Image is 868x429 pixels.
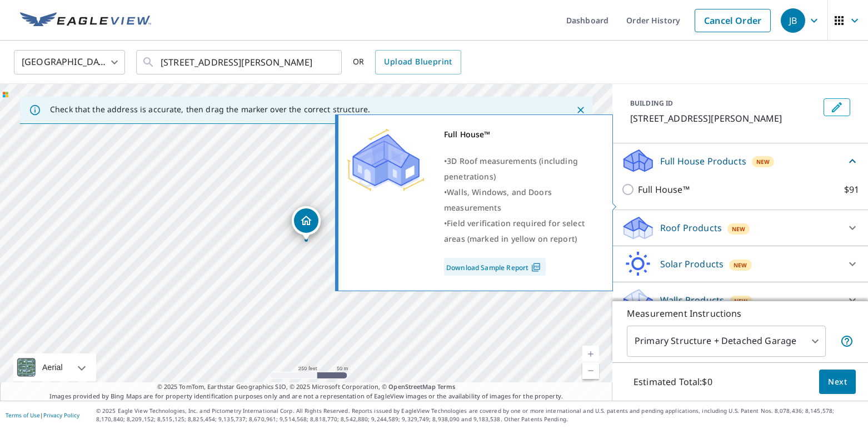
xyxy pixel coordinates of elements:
div: JB [781,8,805,33]
span: New [756,157,770,166]
span: Walls, Windows, and Doors measurements [444,187,552,213]
a: Terms [437,382,456,391]
div: Full House™ [444,127,598,142]
span: Your report will include the primary structure and a detached garage if one exists. [840,335,854,348]
button: Edit building 1 [824,98,850,116]
span: Upload Blueprint [384,55,452,69]
a: Terms of Use [6,411,40,419]
span: © 2025 TomTom, Earthstar Geographics SIO, © 2025 Microsoft Corporation, © [157,382,456,392]
p: Roof Products [660,221,722,235]
span: Field verification required for select areas (marked in yellow on report) [444,218,585,244]
span: 3D Roof measurements (including penetrations) [444,156,578,182]
span: New [734,261,747,270]
div: Full House ProductsNew [621,148,859,174]
a: Cancel Order [695,9,771,32]
p: © 2025 Eagle View Technologies, Inc. and Pictometry International Corp. All Rights Reserved. Repo... [96,407,862,423]
div: Roof ProductsNew [621,214,859,241]
div: Aerial [13,353,96,381]
div: • [444,184,598,216]
div: Solar ProductsNew [621,251,859,277]
div: Primary Structure + Detached Garage [627,326,826,357]
p: | [6,412,79,418]
a: OpenStreetMap [388,382,435,391]
a: Privacy Policy [43,411,79,419]
p: Full House Products [660,154,746,168]
a: Upload Blueprint [375,50,461,74]
div: • [444,153,598,184]
span: New [732,225,745,233]
div: Dropped pin, building 1, Residential property, 300 Meadowcroft Ln Lutherville Timonium, MD 21093 [292,206,321,241]
p: $91 [844,183,859,196]
p: Measurement Instructions [627,307,854,320]
img: Pdf Icon [528,262,543,272]
img: Premium [347,127,425,193]
p: BUILDING ID [630,98,673,108]
p: Check that the address is accurate, then drag the marker over the correct structure. [50,104,370,114]
div: [GEOGRAPHIC_DATA] [14,47,125,78]
a: Current Level 17, Zoom In [582,346,599,362]
button: Close [573,103,588,117]
a: Current Level 17, Zoom Out [582,362,599,379]
p: [STREET_ADDRESS][PERSON_NAME] [630,112,819,125]
div: Walls ProductsNew [621,287,859,313]
p: Solar Products [660,257,724,271]
span: New [734,297,747,306]
span: Next [828,375,847,389]
a: Download Sample Report [444,258,546,276]
div: • [444,216,598,247]
button: Next [819,370,856,395]
img: EV Logo [20,12,151,29]
p: Full House™ [638,183,690,196]
input: Search by address or latitude-longitude [161,47,319,78]
div: OR [353,50,461,74]
p: Walls Products [660,293,724,307]
p: Estimated Total: $0 [625,370,721,394]
div: Aerial [39,353,66,381]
